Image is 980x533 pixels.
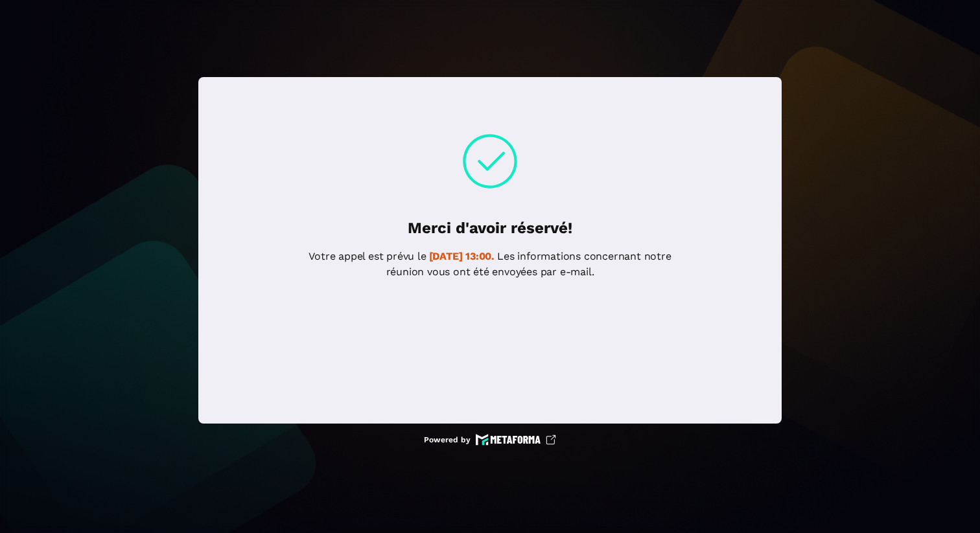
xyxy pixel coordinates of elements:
h5: Merci d'avoir réservé! [224,218,756,238]
p: Powered by [424,435,471,445]
p: [DATE] 13:00 . [429,250,495,262]
p: Les informations concernant notre réunion vous ont été envoyées par e-mail. [386,250,671,278]
p: Votre appel est prévu le [309,250,426,262]
a: Powered by [424,434,556,446]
